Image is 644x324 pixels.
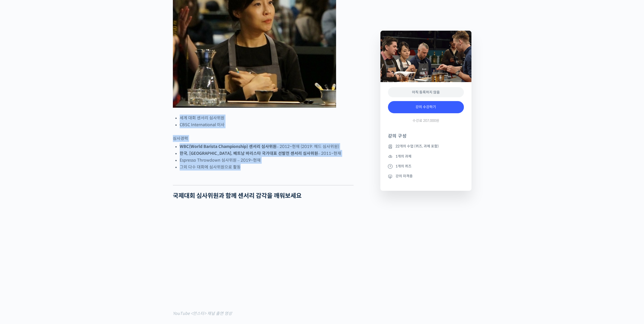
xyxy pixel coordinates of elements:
a: 설정 [65,161,97,173]
li: – 2012~현재 (2019: 헤드 심사위원) [180,143,354,150]
li: 세계 대회 센서리 심사위원 [180,115,354,121]
span: 대화 [46,168,52,173]
a: 홈 [2,161,33,173]
li: 강의 자격증 [388,173,464,179]
span: YouTube <안스타> 채널 출연 영상 [173,311,232,316]
span: 설정 [78,168,84,172]
p: 심사경력 [173,135,354,142]
li: 1개의 퀴즈 [388,163,464,169]
strong: 국제대회 심사위원과 함께 센서리 감각을 깨워보세요 [173,192,302,200]
strong: 한국, [GEOGRAPHIC_DATA], 베트남 바리스타 국가대표 선발전 센서리 심사위원 [180,151,318,156]
a: 강의 수강하기 [388,101,464,113]
li: CBSC International 이사 [180,121,354,128]
li: 22개의 수업 (퀴즈, 과제 포함) [388,143,464,149]
li: 1개의 과제 [388,153,464,159]
li: Espresso Throwdown 심사위원 – 2019~현재 [180,157,354,164]
strong: WBC(World Barista Championship) 센서리 심사위원 [180,144,277,149]
li: 그외 다수 대회에 심사위원으로 활동 [180,164,354,170]
iframe: 커피 맛을 제대로 알아가기 위한 7가지 단계 (윤선희 국가대표 심사위원) [173,206,354,308]
h4: 강의 구성 [388,133,464,143]
span: 홈 [16,168,19,172]
li: – 2011~현재 [180,150,354,157]
span: 수강료 207,000원 [412,118,439,123]
div: 아직 등록하지 않음 [388,87,464,98]
a: 대화 [33,161,65,173]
